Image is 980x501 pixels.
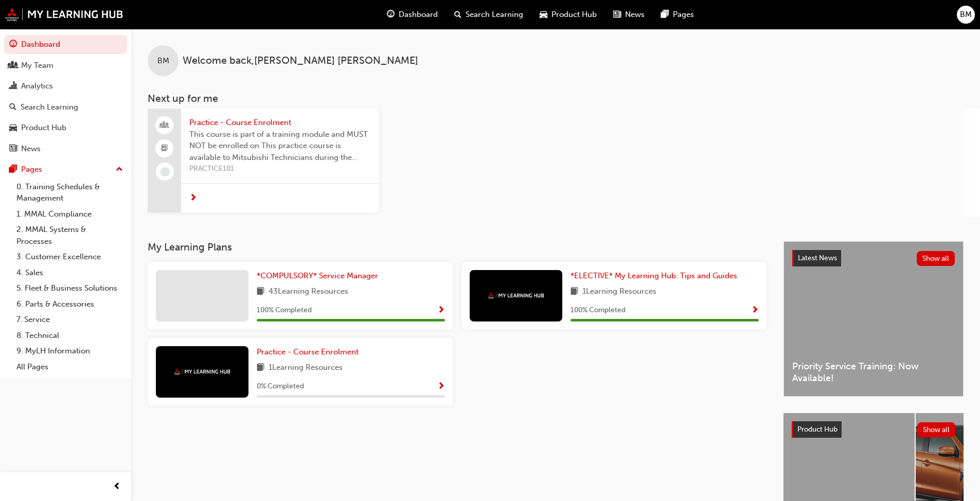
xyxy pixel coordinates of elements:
[12,179,127,206] a: 0. Training Schedules & Management
[379,4,446,25] a: guage-iconDashboard
[437,382,445,391] span: Show Progress
[12,343,127,359] a: 9. MyLH Information
[12,206,127,222] a: 1. MMAL Compliance
[4,118,127,137] a: Product Hub
[4,139,127,158] a: News
[437,304,445,317] button: Show Progress
[551,9,597,21] span: Product Hub
[189,117,371,129] span: Practice - Course Enrolment
[4,160,127,179] button: Pages
[9,103,16,112] span: search-icon
[387,8,395,21] span: guage-icon
[174,368,230,375] img: mmal
[257,285,264,298] span: book-icon
[257,347,359,356] span: Practice - Course Enrolment
[12,249,127,265] a: 3. Customer Excellence
[21,101,78,113] div: Search Learning
[21,122,66,134] div: Product Hub
[960,9,972,21] span: BM
[12,359,127,375] a: All Pages
[571,270,741,282] a: *ELECTIVE* My Learning Hub: Tips and Guides
[466,9,523,21] span: Search Learning
[21,60,54,71] div: My Team
[9,123,17,133] span: car-icon
[792,250,955,266] a: Latest NewsShow all
[12,328,127,344] a: 8. Technical
[783,241,964,397] a: Latest NewsShow allPriority Service Training: Now Available!
[4,35,127,54] a: Dashboard
[12,222,127,249] a: 2. MMAL Systems & Processes
[751,304,759,317] button: Show Progress
[12,265,127,281] a: 4. Sales
[161,167,170,176] span: learningRecordVerb_NONE-icon
[189,163,371,175] span: PRACTICE101
[571,271,737,280] span: *ELECTIVE* My Learning Hub: Tips and Guides
[21,164,42,175] div: Pages
[148,109,379,212] a: Practice - Course EnrolmentThis course is part of a training module and MUST NOT be enrolled on T...
[257,271,378,280] span: *COMPULSORY* Service Manager
[257,270,382,282] a: *COMPULSORY* Service Manager
[269,362,343,374] span: 1 Learning Resources
[12,312,127,328] a: 7. Service
[116,163,123,176] span: up-icon
[792,421,955,438] a: Product HubShow all
[9,165,17,174] span: pages-icon
[625,9,645,21] span: News
[4,56,127,75] a: My Team
[157,55,169,67] span: BM
[257,381,304,392] span: 0 % Completed
[673,9,694,21] span: Pages
[9,145,17,154] span: news-icon
[12,296,127,312] a: 6. Parts & Accessories
[21,143,41,155] div: News
[257,305,312,316] span: 100 % Completed
[571,285,578,298] span: book-icon
[437,380,445,393] button: Show Progress
[531,4,605,25] a: car-iconProduct Hub
[12,280,127,296] a: 5. Fleet & Business Solutions
[661,8,669,21] span: pages-icon
[5,8,123,21] img: mmal
[269,285,348,298] span: 43 Learning Resources
[9,61,17,70] span: people-icon
[161,142,168,155] span: booktick-icon
[613,8,621,21] span: news-icon
[446,4,531,25] a: search-iconSearch Learning
[257,362,264,374] span: book-icon
[257,346,363,358] a: Practice - Course Enrolment
[21,80,53,92] div: Analytics
[605,4,653,25] a: news-iconNews
[4,33,127,160] button: DashboardMy TeamAnalyticsSearch LearningProduct HubNews
[582,285,656,298] span: 1 Learning Resources
[540,8,547,21] span: car-icon
[797,425,838,434] span: Product Hub
[4,77,127,96] a: Analytics
[957,6,975,24] button: BM
[653,4,702,25] a: pages-iconPages
[113,480,121,493] span: prev-icon
[9,40,17,49] span: guage-icon
[488,292,544,299] img: mmal
[571,305,626,316] span: 100 % Completed
[131,93,980,104] h3: Next up for me
[917,422,956,437] button: Show all
[917,251,955,266] button: Show all
[4,98,127,117] a: Search Learning
[751,306,759,315] span: Show Progress
[437,306,445,315] span: Show Progress
[189,129,371,164] span: This course is part of a training module and MUST NOT be enrolled on This practice course is avai...
[454,8,461,21] span: search-icon
[183,55,418,67] span: Welcome back , [PERSON_NAME] [PERSON_NAME]
[798,254,837,262] span: Latest News
[9,82,17,91] span: chart-icon
[148,241,767,253] h3: My Learning Plans
[399,9,438,21] span: Dashboard
[189,194,197,203] span: next-icon
[161,119,168,132] span: people-icon
[792,361,955,384] span: Priority Service Training: Now Available!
